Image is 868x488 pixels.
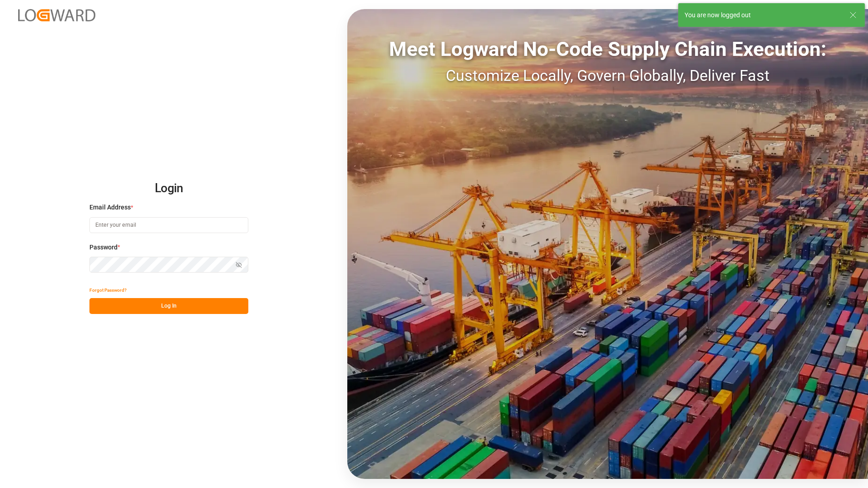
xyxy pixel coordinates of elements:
[89,203,131,212] span: Email Address
[18,9,95,21] img: Logward_new_orange.png
[685,10,841,20] div: You are now logged out
[89,298,248,314] button: Log In
[89,243,118,252] span: Password
[347,34,868,64] div: Meet Logward No-Code Supply Chain Execution:
[89,174,248,203] h2: Login
[89,217,248,233] input: Enter your email
[89,282,127,298] button: Forgot Password?
[347,64,868,87] div: Customize Locally, Govern Globally, Deliver Fast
